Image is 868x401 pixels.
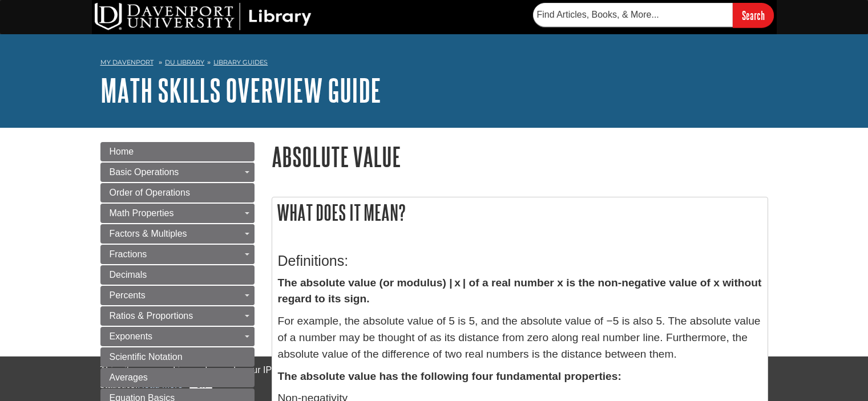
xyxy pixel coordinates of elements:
span: Averages [110,372,148,382]
a: Library Guides [213,58,268,66]
span: Math Properties [110,208,174,218]
input: Find Articles, Books, & More... [533,3,733,27]
h2: What does it mean? [272,197,768,228]
a: Math Properties [100,204,255,223]
span: Order of Operations [110,188,190,197]
a: DU Library [165,58,204,66]
a: Exponents [100,327,255,346]
span: Factors & Multiples [110,229,187,238]
span: Decimals [110,270,147,280]
a: Decimals [100,265,255,285]
form: Searches DU Library's articles, books, and more [533,3,774,27]
strong: The absolute value (or modulus) | x | of a real number x is the non-negative value of x without r... [278,277,762,305]
strong: The absolute value has the following four fundamental properties: [278,370,621,382]
a: My Davenport [100,58,154,67]
p: For example, the absolute value of 5 is 5, and the absolute value of −5 is also 5. The absolute v... [278,313,762,362]
img: DU Library [95,3,312,30]
span: Basic Operations [110,167,179,177]
span: Fractions [110,249,147,259]
a: Scientific Notation [100,347,255,367]
span: Ratios & Proportions [110,311,193,321]
a: Basic Operations [100,163,255,182]
nav: breadcrumb [100,55,768,73]
a: Percents [100,286,255,305]
span: Percents [110,290,146,300]
input: Search [733,3,774,27]
a: Home [100,142,255,161]
a: Ratios & Proportions [100,306,255,326]
span: Exponents [110,331,153,341]
h3: Definitions: [278,253,762,269]
h1: Absolute Value [272,142,768,171]
a: Fractions [100,245,255,264]
a: Averages [100,368,255,387]
span: Scientific Notation [110,352,183,362]
a: Math Skills Overview Guide [100,72,381,108]
a: Order of Operations [100,183,255,202]
a: Factors & Multiples [100,224,255,244]
span: Home [110,147,134,156]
